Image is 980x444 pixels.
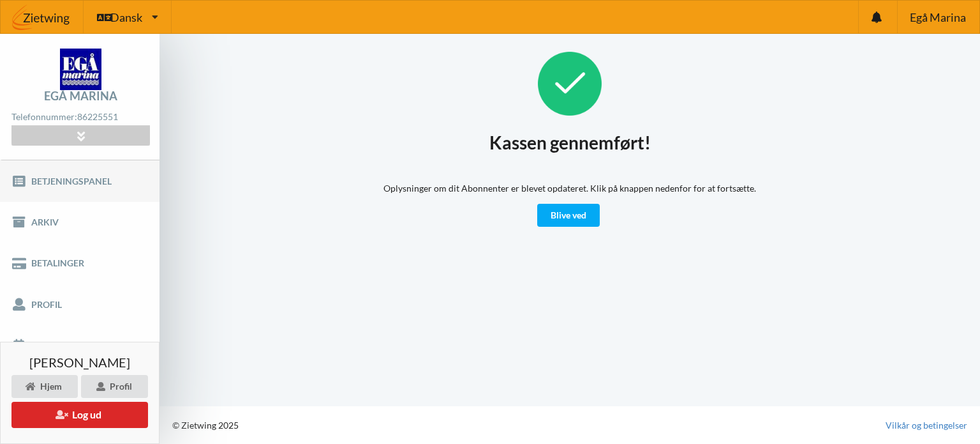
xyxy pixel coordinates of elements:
img: Success [538,52,602,116]
h1: Kassen gennemført! [489,131,651,154]
div: Telefonnummer: [11,109,149,126]
p: Oplysninger om dit Abonnenter er blevet opdateret. Klik på knappen nedenfor for at fortsætte. [383,182,756,195]
span: Dansk [110,11,142,23]
div: Egå Marina [44,90,117,102]
a: Blive ved [537,204,600,227]
img: logo [60,49,101,90]
strong: 86225551 [77,111,118,122]
button: Log ud [11,402,148,428]
span: [PERSON_NAME] [29,356,130,369]
span: Egå Marina [910,11,966,23]
div: Hjem [11,375,78,398]
div: Profil [81,375,148,398]
a: Vilkår og betingelser [886,419,967,432]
